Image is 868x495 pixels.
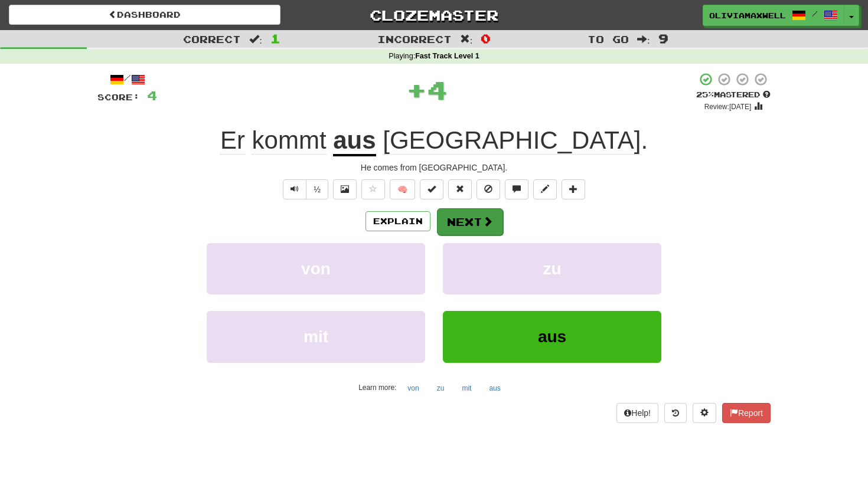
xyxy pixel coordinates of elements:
button: Report [722,403,771,423]
button: Set this sentence to 100% Mastered (alt+m) [420,179,443,199]
span: Correct [183,33,241,45]
button: von [207,243,425,294]
strong: Fast Track Level 1 [415,52,479,60]
button: mit [455,379,478,397]
div: He comes from [GEOGRAPHIC_DATA]. [97,162,771,173]
span: oliviamaxwell [709,10,786,21]
span: To go [588,33,629,45]
small: Learn more: [358,383,396,392]
span: 0 [481,31,491,45]
div: / [97,72,157,87]
button: Favorite sentence (alt+f) [361,179,385,199]
span: mit [304,327,328,346]
button: Discuss sentence (alt+u) [505,179,528,199]
button: Reset to 0% Mastered (alt+r) [448,179,472,199]
button: aus [443,311,661,362]
button: mit [207,311,425,362]
span: / [812,9,818,18]
div: Mastered [696,90,771,100]
span: zu [543,260,561,278]
span: 4 [427,75,448,104]
u: aus [333,126,376,156]
span: + [406,72,427,107]
small: Review: [DATE] [704,103,752,111]
span: [GEOGRAPHIC_DATA] [383,126,641,155]
span: Score: [97,92,140,102]
span: Incorrect [377,33,452,45]
button: 🧠 [390,179,415,199]
button: Help! [616,403,658,423]
button: zu [430,379,451,397]
span: Er [220,126,245,155]
button: Ignore sentence (alt+i) [477,179,500,199]
button: Edit sentence (alt+d) [533,179,557,199]
button: zu [443,243,661,294]
button: Round history (alt+y) [664,403,687,423]
span: 25 % [696,90,714,99]
span: : [460,34,473,44]
span: von [301,260,331,278]
button: Next [437,208,503,235]
span: . [376,126,648,155]
span: : [249,34,262,44]
button: Add to collection (alt+a) [562,179,585,199]
span: 1 [270,31,280,45]
a: Clozemaster [298,5,570,25]
a: Dashboard [9,5,280,25]
button: Play sentence audio (ctl+space) [283,179,306,199]
button: von [401,379,425,397]
span: aus [538,327,566,346]
button: Show image (alt+x) [333,179,357,199]
button: aus [482,379,507,397]
span: kommt [252,126,327,155]
div: Text-to-speech controls [280,179,328,199]
span: : [637,34,650,44]
button: ½ [306,179,328,199]
a: oliviamaxwell / [703,5,844,26]
button: Explain [366,211,430,231]
span: 9 [658,31,668,45]
span: 4 [147,88,157,103]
